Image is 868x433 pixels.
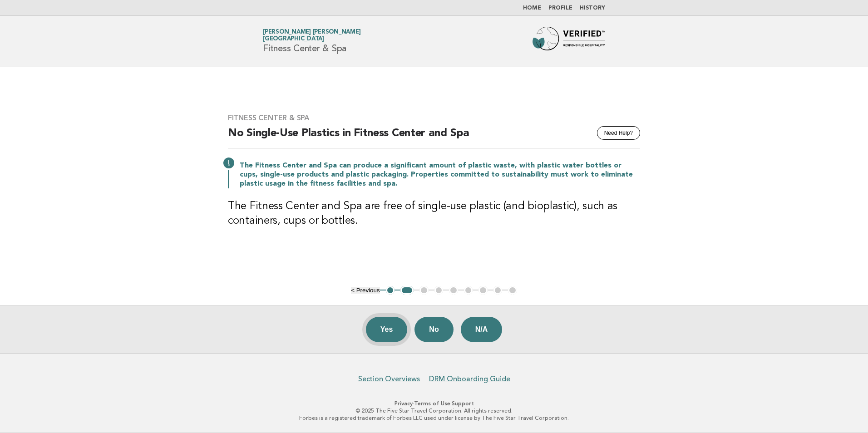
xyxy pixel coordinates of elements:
[366,317,408,342] button: Yes
[452,400,474,407] a: Support
[533,27,605,56] img: Forbes Travel Guide
[461,317,503,342] button: N/A
[263,36,324,42] span: [GEOGRAPHIC_DATA]
[156,414,712,422] p: Forbes is a registered trademark of Forbes LLC used under license by The Five Star Travel Corpora...
[228,126,640,148] h2: No Single-Use Plastics in Fitness Center and Spa
[597,126,640,140] button: Need Help?
[414,400,450,407] a: Terms of Use
[395,400,413,407] a: Privacy
[228,199,640,228] h3: The Fitness Center and Spa are free of single-use plastic (and bioplastic), such as containers, c...
[228,113,640,123] h3: Fitness Center & Spa
[400,286,414,295] button: 2
[156,400,712,407] p: · ·
[263,30,360,53] h1: Fitness Center & Spa
[240,161,640,188] p: The Fitness Center and Spa can produce a significant amount of plastic waste, with plastic water ...
[358,374,420,384] a: Section Overviews
[523,5,541,11] a: Home
[263,29,360,42] a: [PERSON_NAME] [PERSON_NAME][GEOGRAPHIC_DATA]
[156,407,712,414] p: © 2025 The Five Star Travel Corporation. All rights reserved.
[414,317,453,342] button: No
[386,286,395,295] button: 1
[429,374,510,384] a: DRM Onboarding Guide
[548,5,572,11] a: Profile
[351,287,380,294] button: < Previous
[580,5,605,11] a: History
